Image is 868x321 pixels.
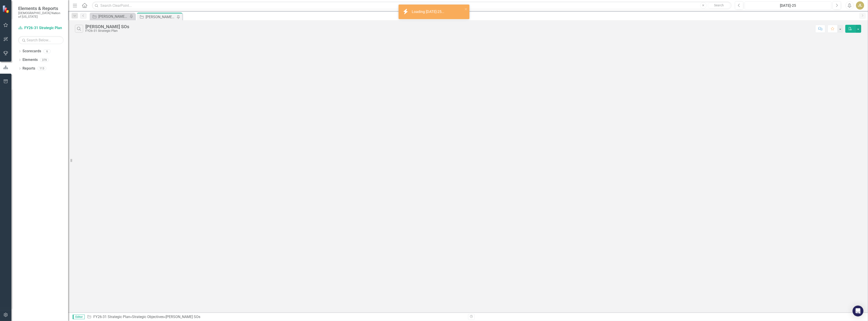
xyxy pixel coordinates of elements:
[2,5,10,13] img: ClearPoint Strategy
[18,6,64,11] span: Elements & Reports
[22,57,38,63] a: Elements
[93,315,130,319] a: FY26-31 Strategic Plan
[745,1,831,10] button: [DATE]-25
[73,315,85,319] span: Editor
[132,315,164,319] a: Strategic Objectives
[146,14,176,20] div: [PERSON_NAME] SOs
[18,25,64,31] a: FY26-31 Strategic Plan
[166,315,200,319] div: [PERSON_NAME] SOs
[92,2,732,10] input: Search ClearPoint...
[22,49,41,54] a: Scorecards
[85,24,129,29] div: [PERSON_NAME] SOs
[85,29,129,33] div: FY26-31 Strategic Plan
[853,306,863,316] div: Open Intercom Messenger
[87,314,465,320] div: » »
[708,2,730,9] button: Search
[40,58,49,62] div: 379
[18,36,64,44] input: Search Below...
[98,14,128,19] div: [PERSON_NAME] SO's OLD PLAN
[91,14,128,19] a: [PERSON_NAME] SO's OLD PLAN
[43,49,51,53] div: 6
[22,66,35,71] a: Reports
[412,9,445,15] div: Loading [DATE]-25...
[714,3,724,7] span: Search
[464,6,468,12] button: close
[18,11,64,19] small: [DEMOGRAPHIC_DATA] Nation of [US_STATE]
[856,1,864,10] button: JL
[746,3,830,8] div: [DATE]-25
[37,67,46,70] div: 113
